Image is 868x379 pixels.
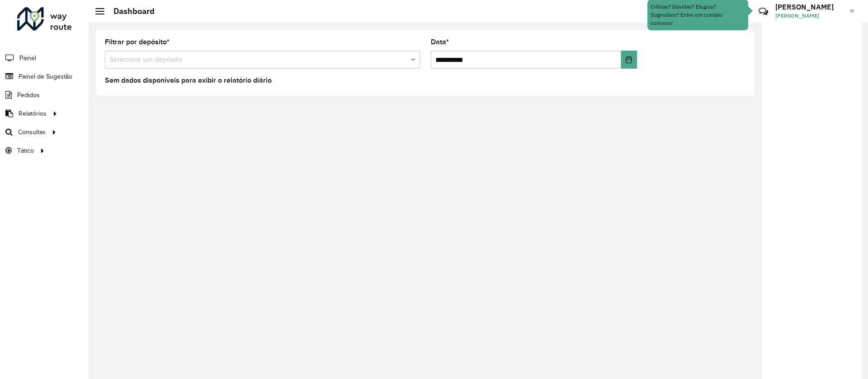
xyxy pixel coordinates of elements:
[104,6,155,16] h2: Dashboard
[775,3,843,11] h3: [PERSON_NAME]
[775,12,843,20] span: [PERSON_NAME]
[754,2,773,21] a: Contato Rápido
[621,51,637,69] button: Choose Date
[19,109,47,118] span: Relatórios
[105,75,272,86] label: Sem dados disponíveis para exibir o relatório diário
[17,90,40,100] span: Pedidos
[19,53,36,63] span: Painel
[431,37,449,47] label: Data
[19,72,72,81] span: Painel de Sugestão
[105,37,170,47] label: Filtrar por depósito
[17,146,34,155] span: Tático
[18,127,46,137] span: Consultas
